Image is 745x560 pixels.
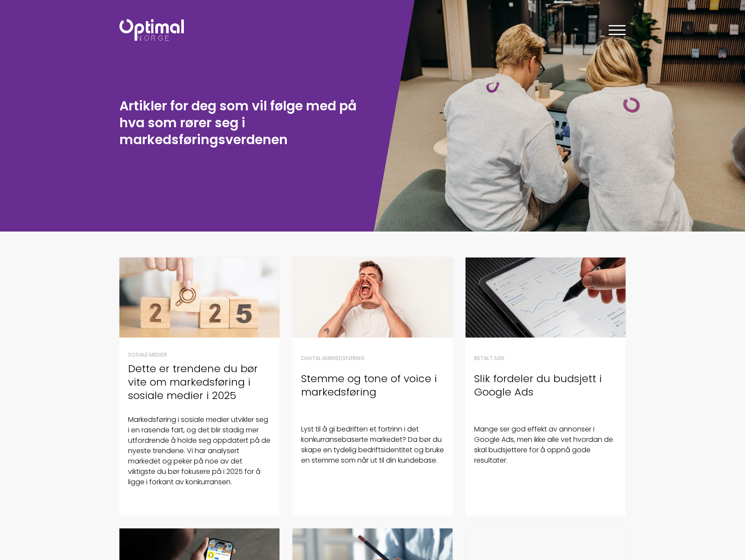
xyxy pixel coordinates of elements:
p: Mange ser god effekt av annonser i Google Ads, men ikke alle vet hvordan de skal budsjettere for ... [474,424,617,466]
img: trender sosiale medier 2025 [119,257,279,338]
li: Sosiale medier [128,351,271,359]
h4: Dette er trendene du bør vite om markedsføring i sosiale medier i 2025 [128,362,271,402]
img: Optimal Norge [119,19,184,41]
h4: Stemme og tone of voice i markedsføring [301,372,444,399]
p: Lyst til å gi bedriften et fortrinn i det konkurransebaserte markedet? Da bør du skape en tydelig... [301,424,444,466]
a: Tone of voice markedsføring Digital markedsføring Stemme og tone of voice i markedsføring Lyst ti... [292,257,453,515]
a: trender sosiale medier 2025 Sosiale medier Dette er trendene du bør vite om markedsføring i sosia... [119,257,279,515]
li: Betalt søk [474,354,617,362]
li: Digital markedsføring [301,354,444,362]
a: Budsjett Google Ads Betalt søk Slik fordeler du budsjett i Google Ads Mange ser god effekt av ann... [466,257,626,515]
img: Budsjett Google Ads [466,257,626,338]
h4: Slik fordeler du budsjett i Google Ads [474,372,617,399]
p: Markedsføring i sosiale medier utvikler seg i en rasende fart, og det blir stadig mer utfordrende... [128,415,271,487]
h1: Artikler for deg som vil følge med på hva som rører seg i markedsføringsverdenen [119,97,368,148]
img: Tone of voice markedsføring [292,257,453,338]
